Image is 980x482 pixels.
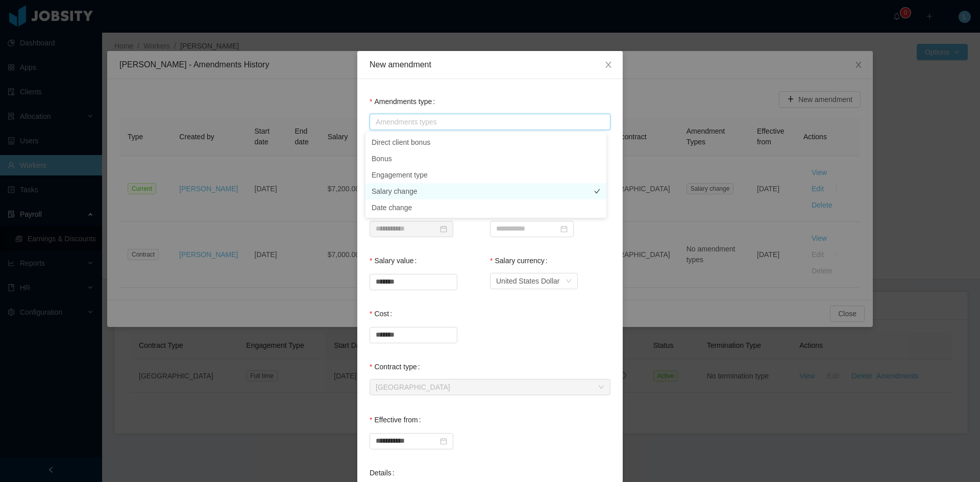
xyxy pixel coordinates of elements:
label: Effective from [370,416,425,424]
label: Details [370,469,399,477]
div: United States Dollar [496,273,560,289]
i: icon: check [594,205,600,211]
i: icon: calendar [560,225,568,233]
label: Contract type [370,363,424,371]
div: USA [376,379,450,395]
i: icon: check [594,172,600,178]
input: Cost [370,327,457,343]
i: icon: down [598,384,604,391]
input: Salary value [370,274,457,290]
label: Cost [370,310,396,318]
label: Salary value [370,257,421,265]
div: New amendment [370,59,610,70]
li: Direct client bonus [365,134,606,150]
i: icon: close [604,61,612,69]
i: icon: calendar [440,225,447,233]
li: Engagement type [365,167,606,183]
li: Salary change [365,183,606,199]
li: Bonus [365,150,606,167]
li: Date change [365,199,606,216]
div: Amendments types [376,117,600,127]
input: Amendments type [373,116,378,129]
label: Salary currency [490,257,552,265]
label: Amendments type [370,97,439,106]
i: icon: check [594,139,600,145]
i: icon: check [594,156,600,162]
i: icon: down [566,278,572,285]
button: Close [594,51,623,80]
i: icon: check [594,188,600,194]
i: icon: calendar [440,438,447,445]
